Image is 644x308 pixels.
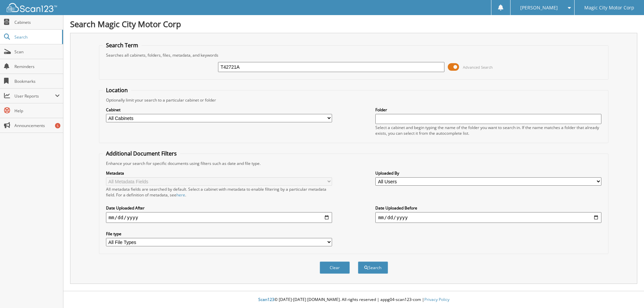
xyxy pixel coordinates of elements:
input: start [106,212,332,223]
span: Announcements [14,123,60,128]
legend: Additional Document Filters [103,150,180,157]
span: Help [14,108,60,114]
div: Searches all cabinets, folders, files, metadata, and keywords [103,52,605,58]
span: Cabinets [14,19,60,25]
div: Enhance your search for specific documents using filters such as date and file type. [103,161,605,166]
span: Scan [14,49,60,55]
label: Cabinet [106,107,332,113]
span: Advanced Search [463,65,493,70]
label: Date Uploaded After [106,205,332,211]
span: User Reports [14,93,55,99]
iframe: Chat Widget [610,276,644,308]
label: Folder [375,107,601,113]
button: Search [358,261,388,274]
img: scan123-logo-white.svg [7,3,57,12]
label: Date Uploaded Before [375,205,601,211]
button: Clear [320,261,350,274]
span: [PERSON_NAME] [520,6,558,10]
span: Reminders [14,64,60,69]
div: All metadata fields are searched by default. Select a cabinet with metadata to enable filtering b... [106,186,332,198]
div: 5 [55,123,60,128]
span: Scan123 [258,297,274,302]
span: Magic City Motor Corp [584,6,634,10]
div: Select a cabinet and begin typing the name of the folder you want to search in. If the name match... [375,125,601,136]
a: here [176,192,185,198]
label: File type [106,231,332,237]
span: Search [14,34,59,40]
div: © [DATE]-[DATE] [DOMAIN_NAME]. All rights reserved | appg04-scan123-com | [63,292,644,308]
a: Privacy Policy [424,297,449,302]
label: Uploaded By [375,170,601,176]
legend: Search Term [103,42,142,49]
span: Bookmarks [14,78,60,84]
div: Optionally limit your search to a particular cabinet or folder [103,97,605,103]
h1: Search Magic City Motor Corp [70,18,637,29]
label: Metadata [106,170,332,176]
input: end [375,212,601,223]
legend: Location [103,86,131,94]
